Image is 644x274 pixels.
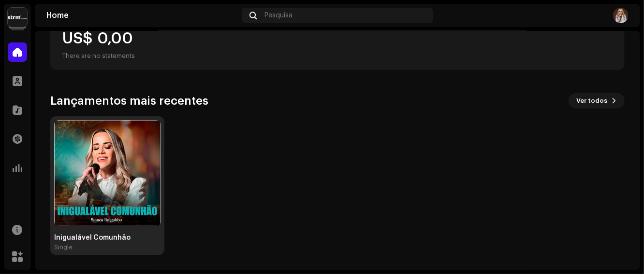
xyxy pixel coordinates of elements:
[264,12,293,19] span: Pesquisa
[62,50,135,62] div: There are no statements
[46,12,238,19] div: Home
[54,234,161,242] div: Inigualável Comunhão
[50,9,625,70] re-o-card-value: Último Extrato
[613,8,629,23] img: ca93bf14-8180-4319-b250-61cebb0d8caa
[8,8,27,27] img: 408b884b-546b-4518-8448-1008f9c76b02
[54,120,161,226] img: 08ed5d9d-d2bb-42b2-ab26-f44c240a5ecc
[50,93,208,109] h3: Lançamentos mais recentes
[569,93,625,109] button: Ver todos
[576,91,607,110] span: Ver todos
[54,244,73,251] div: Single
